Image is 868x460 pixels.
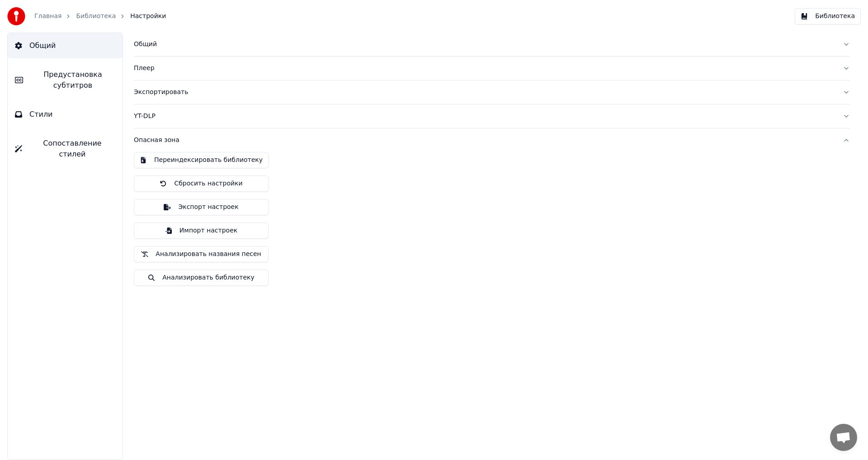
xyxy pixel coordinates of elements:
button: Анализировать названия песен [134,246,269,262]
a: Библиотека [76,12,116,21]
button: Стили [8,102,123,127]
button: Предустановка субтитров [8,62,123,98]
button: YT-DLP [134,104,850,128]
div: Общий [134,40,835,49]
nav: breadcrumb [34,12,166,21]
button: Опасная зона [134,128,850,152]
button: Общий [134,33,850,56]
div: Опасная зона [134,136,835,145]
button: Плеер [134,57,850,80]
span: Настройки [130,12,166,21]
div: YT-DLP [134,112,835,121]
a: Главная [34,12,61,21]
button: Библиотека [795,8,861,24]
button: Анализировать библиотеку [134,270,269,286]
button: Импорт настроек [134,223,269,239]
span: Сопоставление стилей [29,138,115,160]
button: Сопоставление стилей [8,131,123,167]
span: Стили [29,109,53,120]
button: Сбросить настройки [134,175,269,192]
span: Общий [29,40,56,51]
button: Переиндексировать библиотеку [134,152,269,168]
div: Экспортировать [134,88,835,97]
button: Общий [8,33,123,58]
button: Экспорт настроек [134,199,269,215]
div: Опасная зона [134,152,850,293]
div: Плеер [134,64,835,73]
span: Предустановка субтитров [30,69,115,91]
div: Открытый чат [830,424,857,451]
img: youka [7,7,25,25]
button: Экспортировать [134,81,850,104]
